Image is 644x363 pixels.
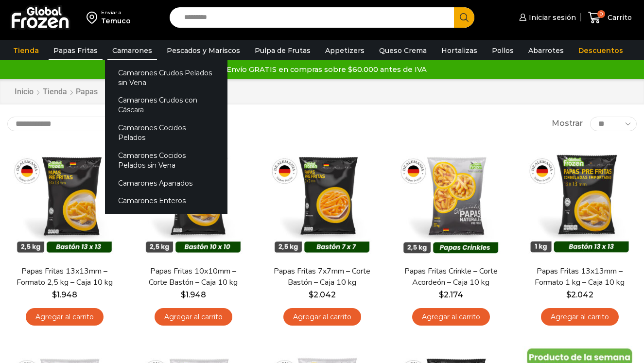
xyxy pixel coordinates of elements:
[107,41,157,60] a: Camarones
[105,119,227,147] a: Camarones Cocidos Pelados
[541,308,619,326] a: Agregar al carrito: “Papas Fritas 13x13mm - Formato 1 kg - Caja 10 kg”
[14,86,98,98] nav: Breadcrumb
[597,10,605,18] span: 0
[52,290,57,299] span: $
[586,6,634,29] a: 0 Carrito
[517,8,576,27] a: Iniciar sesión
[320,41,369,60] a: Appetizers
[26,308,104,326] a: Agregar al carrito: “Papas Fritas 13x13mm - Formato 2,5 kg - Caja 10 kg”
[574,41,628,60] a: Descuentos
[523,41,569,60] a: Abarrotes
[162,41,245,60] a: Pescados y Mariscos
[105,91,227,119] a: Camarones Crudos con Cáscara
[49,41,103,60] a: Papas Fritas
[566,290,593,299] bdi: 2.042
[400,266,503,288] a: Papas Fritas Crinkle – Corte Acordeón – Caja 10 kg
[14,86,34,98] a: Inicio
[439,290,463,299] bdi: 2.174
[105,174,227,192] a: Camarones Apanados
[101,9,131,16] div: Enviar a
[7,117,131,131] select: Pedido de la tienda
[101,16,131,26] div: Temuco
[528,266,631,288] a: Papas Fritas 13x13mm – Formato 1 kg – Caja 10 kg
[8,41,44,60] a: Tienda
[271,266,374,288] a: Papas Fritas 7x7mm – Corte Bastón – Caja 10 kg
[87,9,101,26] img: address-field-icon.svg
[526,13,576,22] span: Iniciar sesión
[142,266,245,288] a: Papas Fritas 10x10mm – Corte Bastón – Caja 10 kg
[439,290,444,299] span: $
[566,290,571,299] span: $
[76,87,98,96] h1: Papas
[309,290,313,299] span: $
[42,86,68,98] a: Tienda
[52,290,77,299] bdi: 1.948
[454,7,474,28] button: Search button
[552,118,583,129] span: Mostrar
[181,290,186,299] span: $
[105,192,227,210] a: Camarones Enteros
[487,41,519,60] a: Pollos
[283,308,361,326] a: Agregar al carrito: “Papas Fritas 7x7mm - Corte Bastón - Caja 10 kg”
[309,290,336,299] bdi: 2.042
[374,41,432,60] a: Queso Crema
[250,41,315,60] a: Pulpa de Frutas
[436,41,482,60] a: Hortalizas
[605,13,632,22] span: Carrito
[105,147,227,174] a: Camarones Cocidos Pelados sin Vena
[13,266,116,288] a: Papas Fritas 13x13mm – Formato 2,5 kg – Caja 10 kg
[155,308,232,326] a: Agregar al carrito: “Papas Fritas 10x10mm - Corte Bastón - Caja 10 kg”
[412,308,490,326] a: Agregar al carrito: “Papas Fritas Crinkle - Corte Acordeón - Caja 10 kg”
[105,64,227,91] a: Camarones Crudos Pelados sin Vena
[181,290,206,299] bdi: 1.948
